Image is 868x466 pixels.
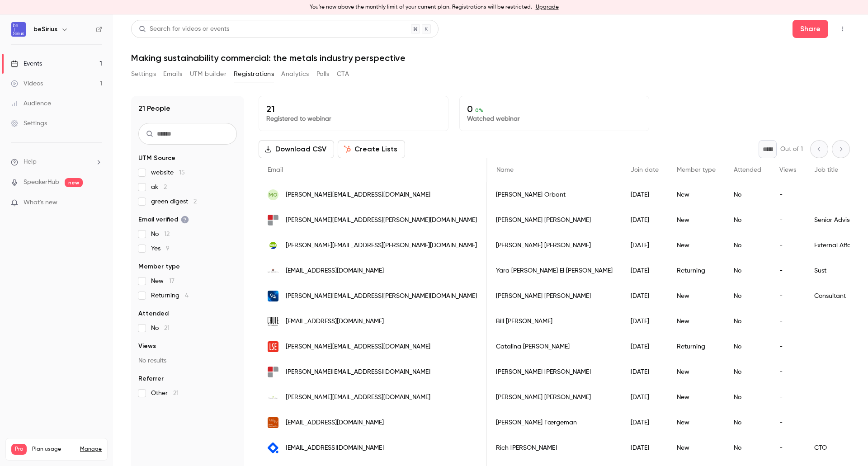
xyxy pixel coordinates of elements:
div: No [725,233,770,258]
img: lse.ac.uk [268,341,278,352]
span: Other [151,389,179,398]
button: Registrations [234,67,274,81]
span: 2 [193,198,197,205]
span: Email [268,167,283,173]
span: Member type [138,262,180,271]
div: No [725,309,770,334]
button: CTA [337,67,349,81]
span: [EMAIL_ADDRESS][DOMAIN_NAME] [286,418,384,428]
span: website [151,168,185,177]
div: Returning [668,334,725,359]
div: [DATE] [622,359,668,385]
p: 21 [266,104,441,114]
span: [PERSON_NAME][EMAIL_ADDRESS][DOMAIN_NAME] [286,393,430,402]
div: New [668,283,725,309]
div: Bill [PERSON_NAME] [487,309,622,334]
span: Job title [814,167,838,173]
span: [PERSON_NAME][EMAIL_ADDRESS][DOMAIN_NAME] [286,367,430,377]
div: New [668,385,725,410]
div: - [770,258,805,283]
h6: beSirius [33,25,57,34]
button: Analytics [281,67,309,81]
div: - [770,207,805,233]
h1: 21 People [138,103,170,114]
div: No [725,182,770,207]
div: [PERSON_NAME] Færgeman [487,410,622,435]
img: mercuria.com [268,265,278,276]
span: 4 [185,292,189,299]
div: No [725,410,770,435]
span: MO [269,191,278,199]
div: Settings [11,119,47,128]
div: [DATE] [622,334,668,359]
div: No [725,435,770,461]
span: Attended [138,309,169,318]
span: Views [779,167,796,173]
a: Upgrade [536,4,559,11]
div: - [770,410,805,435]
button: Share [793,20,828,38]
img: ihrb.org [268,367,278,377]
img: chutetech.io [268,317,278,326]
span: [PERSON_NAME][EMAIL_ADDRESS][PERSON_NAME][DOMAIN_NAME] [286,292,477,301]
div: Rich [PERSON_NAME] [487,435,622,461]
div: No [725,334,770,359]
span: Attended [734,167,761,173]
div: Yara [PERSON_NAME] El [PERSON_NAME] [487,258,622,283]
div: [DATE] [622,258,668,283]
div: [PERSON_NAME] [PERSON_NAME] [487,359,622,385]
div: - [770,283,805,309]
div: [DATE] [622,410,668,435]
p: 0 [467,104,642,114]
div: No [725,385,770,410]
div: - [770,359,805,385]
div: Search for videos or events [139,24,229,34]
span: What's new [24,198,57,207]
div: - [770,309,805,334]
span: [PERSON_NAME][EMAIL_ADDRESS][DOMAIN_NAME] [286,342,430,352]
div: New [668,207,725,233]
span: 21 [164,325,170,331]
span: [EMAIL_ADDRESS][DOMAIN_NAME] [286,266,384,276]
span: [PERSON_NAME][EMAIL_ADDRESS][PERSON_NAME][DOMAIN_NAME] [286,241,477,250]
div: Videos [11,79,43,88]
div: [DATE] [622,182,668,207]
span: 15 [179,169,185,176]
div: - [770,435,805,461]
div: Returning [668,258,725,283]
span: Referrer [138,374,164,383]
span: [PERSON_NAME][EMAIL_ADDRESS][PERSON_NAME][DOMAIN_NAME] [286,216,477,225]
div: No [725,359,770,385]
div: [DATE] [622,309,668,334]
span: [EMAIL_ADDRESS][DOMAIN_NAME] [286,317,384,326]
div: New [668,233,725,258]
span: 17 [169,278,175,284]
img: beSirius [11,22,26,37]
span: 9 [166,245,170,252]
span: Views [138,342,156,351]
span: New [151,277,175,286]
span: Join date [631,167,659,173]
span: 2 [164,184,167,190]
span: No [151,230,170,239]
button: Settings [131,67,156,81]
li: help-dropdown-opener [11,157,102,167]
button: UTM builder [190,67,226,81]
div: [PERSON_NAME] [PERSON_NAME] [487,207,622,233]
section: facet-groups [138,154,237,398]
span: ak [151,183,167,192]
span: Member type [677,167,716,173]
span: Help [24,157,37,167]
div: No [725,207,770,233]
div: [PERSON_NAME] Orbant [487,182,622,207]
span: Pro [11,444,27,455]
div: [DATE] [622,435,668,461]
div: - [770,182,805,207]
div: - [770,233,805,258]
div: [PERSON_NAME] [PERSON_NAME] [487,233,622,258]
p: Watched webinar [467,114,642,123]
span: Email verified [138,215,189,224]
span: 0 % [475,107,483,113]
div: [PERSON_NAME] [PERSON_NAME] [487,385,622,410]
p: Out of 1 [780,145,803,154]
